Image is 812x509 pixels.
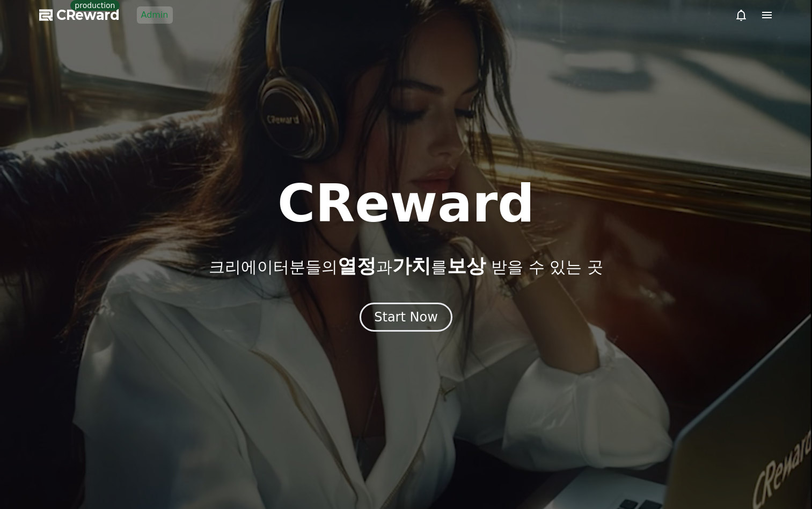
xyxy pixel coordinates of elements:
a: CReward [39,6,120,24]
span: 가치 [392,255,431,277]
p: 크리에이터분들의 과 를 받을 수 있는 곳 [209,255,603,277]
h1: CReward [277,178,535,230]
span: 보상 [447,255,486,277]
a: Admin [137,6,173,24]
span: CReward [56,6,120,24]
button: Start Now [360,303,452,332]
div: Start Now [374,309,438,326]
a: Start Now [360,313,452,324]
span: 열정 [338,255,376,277]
